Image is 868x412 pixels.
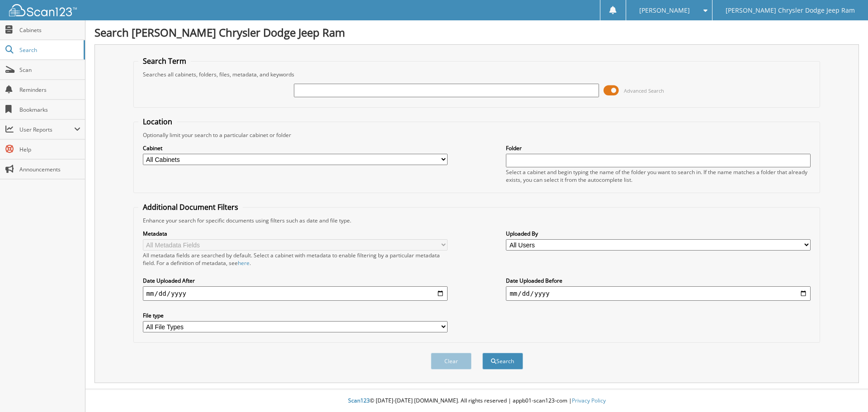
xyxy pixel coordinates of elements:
button: Clear [431,353,472,369]
label: Date Uploaded Before [506,277,811,284]
h1: Search [PERSON_NAME] Chrysler Dodge Jeep Ram [94,25,859,40]
span: Cabinets [19,26,80,34]
button: Search [482,353,523,369]
span: Advanced Search [624,87,664,94]
label: Cabinet [143,144,448,152]
div: Select a cabinet and begin typing the name of the folder you want to search in. If the name match... [506,168,811,184]
label: Metadata [143,230,448,237]
span: Scan [19,66,80,74]
span: Announcements [19,166,80,173]
div: Enhance your search for specific documents using filters such as date and file type. [138,217,816,224]
img: scan123-logo-white.svg [9,4,77,16]
div: © [DATE]-[DATE] [DOMAIN_NAME]. All rights reserved | appb01-scan123-com | [85,390,868,412]
legend: Search Term [138,56,191,66]
a: here [238,259,250,267]
span: Help [19,146,80,153]
span: Search [19,46,79,54]
span: Scan123 [348,397,370,404]
label: Uploaded By [506,230,811,237]
span: Bookmarks [19,106,80,114]
label: File type [143,312,448,319]
legend: Location [138,117,177,127]
a: Privacy Policy [572,397,606,404]
div: Optionally limit your search to a particular cabinet or folder [138,131,816,139]
div: Searches all cabinets, folders, files, metadata, and keywords [138,71,816,78]
span: [PERSON_NAME] [639,8,690,13]
span: User Reports [19,126,74,133]
legend: Additional Document Filters [138,202,243,212]
label: Folder [506,144,811,152]
label: Date Uploaded After [143,277,448,284]
input: start [143,286,448,301]
input: end [506,286,811,301]
div: All metadata fields are searched by default. Select a cabinet with metadata to enable filtering b... [143,251,448,267]
span: Reminders [19,86,80,94]
span: [PERSON_NAME] Chrysler Dodge Jeep Ram [726,8,855,13]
